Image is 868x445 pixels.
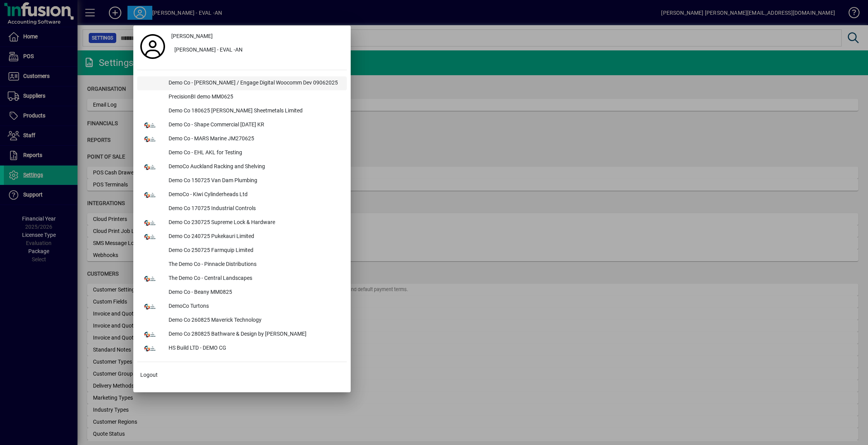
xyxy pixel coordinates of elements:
div: Demo Co 260825 Maverick Technology [162,314,347,328]
button: Demo Co 250725 Farmquip Limited [137,244,347,258]
div: Demo Co - Beany MM0825 [162,286,347,300]
button: Demo Co 240725 Pukekauri Limited [137,230,347,244]
div: The Demo Co - Pinnacle Distributions [162,258,347,272]
button: Demo Co 170725 Industrial Controls [137,202,347,216]
div: Demo Co - MARS Marine JM270625 [162,132,347,146]
div: Demo Co - [PERSON_NAME] / Engage Digital Woocomm Dev 09062025 [162,76,347,90]
a: [PERSON_NAME] [168,29,347,43]
button: Demo Co 280825 Bathware & Design by [PERSON_NAME] [137,328,347,342]
div: Demo Co 170725 Industrial Controls [162,202,347,216]
div: DemoCo Auckland Racking and Shelving [162,160,347,174]
button: Demo Co - Shape Commercial [DATE] KR [137,118,347,132]
button: Demo Co 230725 Supreme Lock & Hardware [137,216,347,230]
button: Demo Co - [PERSON_NAME] / Engage Digital Woocomm Dev 09062025 [137,76,347,90]
div: Demo Co 250725 Farmquip Limited [162,244,347,258]
div: HS Build LTD - DEMO CG [162,342,347,355]
div: Demo Co - Shape Commercial [DATE] KR [162,118,347,132]
div: The Demo Co - Central Landscapes [162,272,347,286]
button: DemoCo Auckland Racking and Shelving [137,160,347,174]
div: Demo Co - EHL AKL for Testing [162,146,347,160]
div: Demo Co 280825 Bathware & Design by [PERSON_NAME] [162,328,347,342]
button: The Demo Co - Pinnacle Distributions [137,258,347,272]
button: DemoCo - Kiwi Cylinderheads Ltd [137,188,347,202]
div: DemoCo Turtons [162,300,347,314]
button: Demo Co 150725 Van Dam Plumbing [137,174,347,188]
button: PrecisionBI demo MM0625 [137,90,347,104]
button: [PERSON_NAME] - EVAL -AN [168,43,347,57]
div: Demo Co 150725 Van Dam Plumbing [162,174,347,188]
button: Demo Co 260825 Maverick Technology [137,314,347,328]
div: Demo Co 240725 Pukekauri Limited [162,230,347,244]
div: PrecisionBI demo MM0625 [162,90,347,104]
div: Demo Co 230725 Supreme Lock & Hardware [162,216,347,230]
div: DemoCo - Kiwi Cylinderheads Ltd [162,188,347,202]
a: Profile [137,40,168,53]
div: Demo Co 180625 [PERSON_NAME] Sheetmetals Limited [162,104,347,118]
button: Demo Co - Beany MM0825 [137,286,347,300]
button: Demo Co 180625 [PERSON_NAME] Sheetmetals Limited [137,104,347,118]
span: [PERSON_NAME] [171,32,213,40]
button: HS Build LTD - DEMO CG [137,342,347,355]
button: Demo Co - MARS Marine JM270625 [137,132,347,146]
span: Logout [140,371,158,379]
button: The Demo Co - Central Landscapes [137,272,347,286]
button: Demo Co - EHL AKL for Testing [137,146,347,160]
button: DemoCo Turtons [137,300,347,314]
button: Logout [137,368,347,382]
